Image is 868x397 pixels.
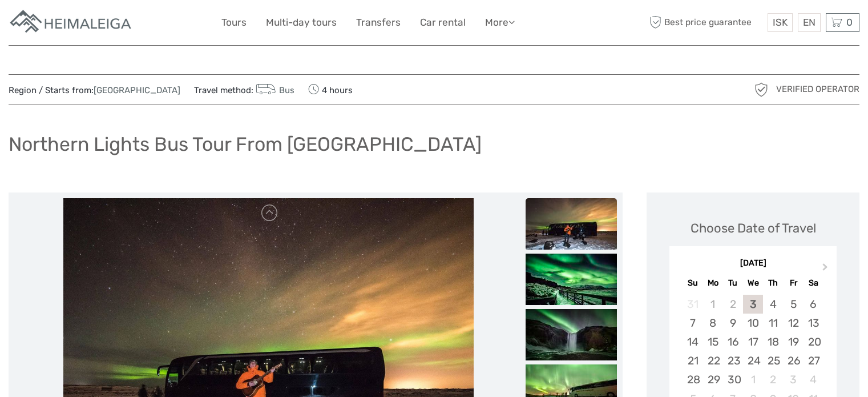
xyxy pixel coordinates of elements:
div: Choose Wednesday, October 1st, 2025 [743,370,763,389]
img: cdf1ddd0466949e5848d7886b27aba28_slider_thumbnail.jpg [526,309,617,360]
div: Choose Saturday, September 13th, 2025 [804,314,823,332]
div: Not available Sunday, August 31st, 2025 [683,295,703,314]
div: Choose Thursday, September 11th, 2025 [763,314,783,332]
div: Choose Monday, September 8th, 2025 [703,314,723,332]
div: Th [763,275,783,291]
div: Choose Friday, September 19th, 2025 [783,332,803,351]
div: Choose Saturday, September 6th, 2025 [804,295,823,314]
div: Choose Tuesday, September 16th, 2025 [723,332,743,351]
div: Mo [703,275,723,291]
div: Choose Friday, October 3rd, 2025 [783,370,803,389]
div: Choose Friday, September 12th, 2025 [783,314,803,332]
div: Su [683,275,703,291]
div: Choose Thursday, September 18th, 2025 [763,332,783,351]
img: Apartments in Reykjavik [9,9,134,37]
span: 0 [845,17,854,28]
div: Choose Monday, September 15th, 2025 [703,332,723,351]
a: Transfers [356,14,401,31]
div: Choose Friday, September 5th, 2025 [783,295,803,314]
a: [GEOGRAPHIC_DATA] [94,85,180,95]
div: Choose Tuesday, September 23rd, 2025 [723,351,743,370]
a: Multi-day tours [266,14,337,31]
div: Choose Saturday, October 4th, 2025 [804,370,823,389]
div: Choose Sunday, September 14th, 2025 [683,332,703,351]
span: Travel method: [194,82,294,98]
img: 9faf6f800c75478b8b29d2cf020b3021_slider_thumbnail.jpeg [526,254,617,305]
div: Choose Wednesday, September 24th, 2025 [743,351,763,370]
div: Choose Saturday, September 27th, 2025 [804,351,823,370]
div: EN [798,13,821,32]
div: Choose Monday, September 22nd, 2025 [703,351,723,370]
img: 08b99542da914c43adff4e283860d8d9_slider_thumbnail.jpg [526,198,617,250]
span: Verified Operator [776,83,859,95]
div: Choose Saturday, September 20th, 2025 [804,332,823,351]
span: Region / Starts from: [9,85,180,97]
div: Choose Thursday, September 4th, 2025 [763,295,783,314]
a: Tours [221,14,247,31]
div: Tu [723,275,743,291]
span: ISK [773,17,788,28]
div: Not available Tuesday, September 2nd, 2025 [723,295,743,314]
div: [DATE] [669,258,837,270]
a: Car rental [420,14,466,31]
div: Sa [804,275,823,291]
div: Choose Tuesday, September 9th, 2025 [723,314,743,332]
div: Fr [783,275,803,291]
div: Choose Sunday, September 7th, 2025 [683,314,703,332]
div: Choose Thursday, September 25th, 2025 [763,351,783,370]
div: Choose Wednesday, September 3rd, 2025 [743,295,763,314]
a: More [485,14,515,31]
span: Best price guarantee [647,13,765,32]
div: Choose Date of Travel [691,219,816,237]
div: Choose Wednesday, September 10th, 2025 [743,314,763,332]
img: verified_operator_grey_128.png [752,81,770,99]
h1: Northern Lights Bus Tour From [GEOGRAPHIC_DATA] [9,133,482,156]
div: Choose Tuesday, September 30th, 2025 [723,370,743,389]
div: We [743,275,763,291]
div: Choose Friday, September 26th, 2025 [783,351,803,370]
div: Choose Sunday, September 28th, 2025 [683,370,703,389]
a: Bus [253,85,294,95]
div: Choose Thursday, October 2nd, 2025 [763,370,783,389]
div: Choose Wednesday, September 17th, 2025 [743,332,763,351]
div: Choose Monday, September 29th, 2025 [703,370,723,389]
span: 4 hours [308,82,353,98]
div: Choose Sunday, September 21st, 2025 [683,351,703,370]
div: Not available Monday, September 1st, 2025 [703,295,723,314]
button: Next Month [817,260,835,279]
